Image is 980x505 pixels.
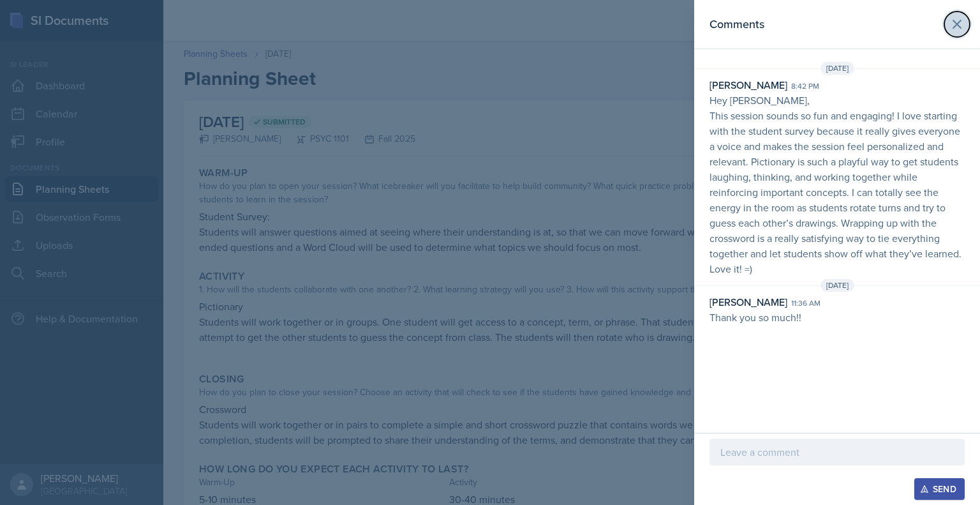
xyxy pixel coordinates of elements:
[709,93,965,108] p: Hey [PERSON_NAME],
[709,261,965,276] p: Love it! =)
[923,484,956,494] div: Send
[820,279,854,292] span: [DATE]
[709,15,764,33] h2: Comments
[709,310,965,325] p: Thank you so much!!
[709,294,787,310] div: [PERSON_NAME]
[791,80,819,92] div: 8:42 pm
[820,62,854,75] span: [DATE]
[914,478,965,500] button: Send
[791,298,820,309] div: 11:36 am
[709,77,787,93] div: [PERSON_NAME]
[709,108,965,261] p: This session sounds so fun and engaging! I love starting with the student survey because it reall...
